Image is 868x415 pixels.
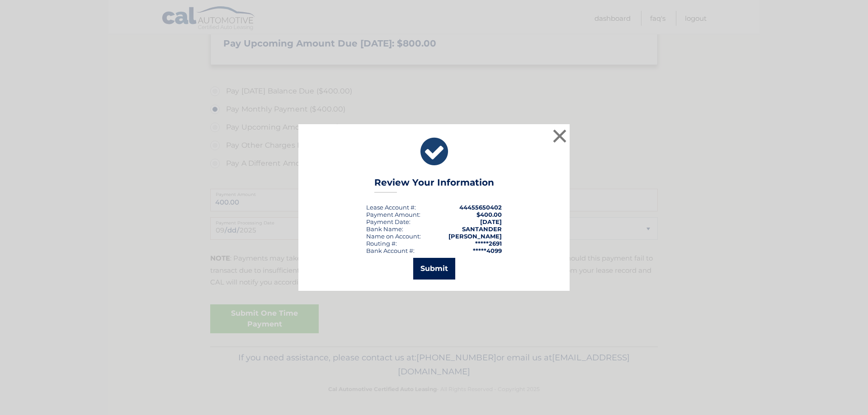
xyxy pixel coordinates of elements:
[462,225,502,233] strong: SANTANDER
[413,258,455,280] button: Submit
[448,233,502,240] strong: [PERSON_NAME]
[459,204,502,211] strong: 44455650402
[366,218,410,225] div: :
[551,127,569,145] button: ×
[374,177,494,193] h3: Review Your Information
[366,225,403,233] div: Bank Name:
[480,218,502,225] span: [DATE]
[366,204,416,211] div: Lease Account #:
[366,218,409,225] span: Payment Date
[476,211,502,218] span: $400.00
[366,247,415,254] div: Bank Account #:
[366,233,421,240] div: Name on Account:
[366,240,397,247] div: Routing #:
[366,211,420,218] div: Payment Amount:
